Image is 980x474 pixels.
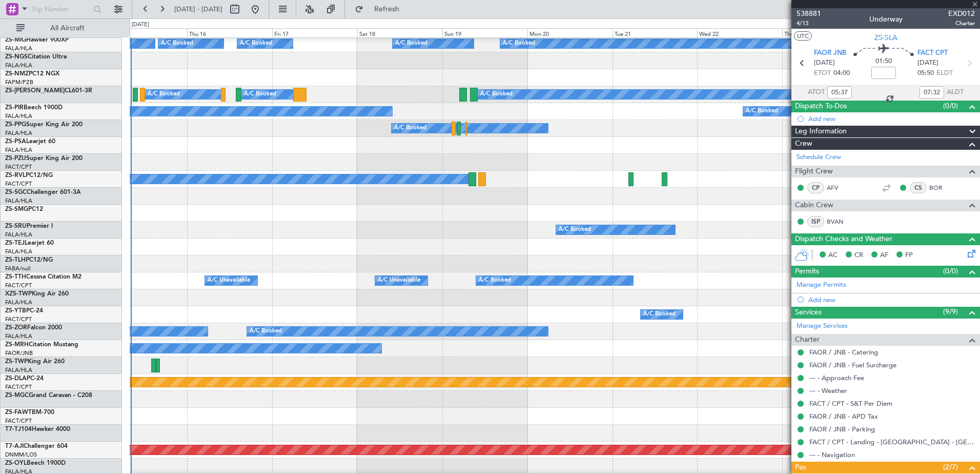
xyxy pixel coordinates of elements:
div: CS [910,182,927,193]
span: (0/0) [943,101,958,111]
span: Pax [795,462,806,473]
a: ZS-PIRBeech 1900D [5,105,63,111]
a: ZS-PPGSuper King Air 200 [5,122,83,128]
span: Charter [948,19,975,28]
div: A/C Booked [503,36,535,51]
a: ZS-RVLPC12/NG [5,172,53,179]
a: --- - Approach Fee [809,373,864,382]
span: AC [828,250,838,261]
a: BVAN [827,217,850,226]
span: 4/13 [797,19,821,28]
div: Fri 17 [272,28,357,37]
div: Sun 19 [442,28,527,37]
span: FP [905,250,913,261]
div: A/C Booked [746,104,778,119]
span: ZS-ZOR [5,325,27,331]
div: Add new [808,295,975,304]
span: ZS-DLA [5,376,27,382]
a: FACT/CPT [5,282,32,289]
a: Schedule Crew [797,152,841,163]
span: ZS-PIR [5,105,24,111]
span: FACT CPT [917,48,948,58]
span: Dispatch To-Dos [795,101,847,112]
div: A/C Booked [480,87,513,102]
div: A/C Booked [161,36,193,51]
a: ZS-TEJLearjet 60 [5,240,54,246]
a: ZS-MGCGrand Caravan - C208 [5,392,92,399]
a: T7-TJ104Hawker 4000 [5,426,70,432]
a: FACT/CPT [5,315,32,323]
span: AF [880,250,888,261]
div: A/C Booked [643,307,676,322]
span: ATOT [808,87,825,97]
a: ZS-NMZPC12 NGX [5,71,59,77]
span: FAOR JNB [814,48,846,58]
span: (0/0) [943,266,958,276]
a: ZS-NGSCitation Ultra [5,54,67,60]
span: ZS-NGS [5,54,28,60]
div: A/C Booked [395,36,427,51]
a: ZS-MIGHawker 900XP [5,37,69,43]
a: FACT / CPT - S&T Per Diem [809,399,892,408]
span: Charter [795,334,820,346]
a: ZS-SGCChallenger 601-3A [5,189,81,195]
span: ZS-MRH [5,342,29,348]
a: FACT / CPT - Landing - [GEOGRAPHIC_DATA] - [GEOGRAPHIC_DATA] International FACT / CPT [809,438,975,446]
button: All Aircraft [11,20,111,36]
span: 05:50 [917,68,934,78]
span: ZS-SLA [874,32,897,43]
a: FALA/HLA [5,332,32,340]
span: CR [854,250,863,261]
div: Thu 23 [782,28,867,37]
span: (2/7) [943,462,958,472]
button: UTC [794,31,812,41]
div: A/C Booked [394,121,426,136]
a: FACT/CPT [5,163,32,171]
a: ZS-TTHCessna Citation M2 [5,274,81,280]
span: [DATE] [814,58,835,68]
span: Flight Crew [795,166,833,177]
a: ZS-ZORFalcon 2000 [5,325,62,331]
span: ZS-TLH [5,257,26,263]
span: Permits [795,266,819,278]
a: FACT/CPT [5,180,32,188]
a: ZS-SRUPremier I [5,223,53,229]
span: [DATE] [917,58,938,68]
input: Trip Number [31,2,90,17]
a: XZS-TWPKing Air 260 [5,291,69,297]
div: Wed 15 [103,28,188,37]
div: A/C Booked [559,222,591,238]
div: A/C Booked [479,273,511,288]
span: T7-TJ104 [5,426,32,432]
div: Add new [808,114,975,123]
a: FALA/HLA [5,231,32,239]
span: ELDT [936,68,953,78]
a: FAOR / JNB - Fuel Surcharge [809,361,896,369]
span: 538881 [797,8,821,19]
div: Tue 21 [612,28,698,37]
span: ZS-SMG [5,206,28,212]
span: EXD012 [948,8,975,19]
span: ZS-TWP [5,359,28,365]
a: FALA/HLA [5,62,32,69]
span: ZS-TEJ [5,240,25,246]
div: Mon 20 [527,28,612,37]
a: ZS-TWPKing Air 260 [5,359,65,365]
a: T7-AJIChallenger 604 [5,443,68,449]
span: ZS-FAW [5,409,28,416]
span: ZS-SRU [5,223,27,229]
span: T7-AJI [5,443,24,449]
a: FALA/HLA [5,299,32,306]
a: ZS-[PERSON_NAME]CL601-3R [5,88,92,94]
span: ZS-PSA [5,139,26,145]
a: FACT/CPT [5,417,32,425]
a: FALA/HLA [5,129,32,137]
a: FAOR / JNB - Catering [809,348,878,357]
div: CP [807,182,824,193]
a: BOR [929,183,952,192]
span: ALDT [947,87,964,97]
a: ZS-MRHCitation Mustang [5,342,78,348]
span: 04:00 [833,68,850,78]
span: Leg Information [795,126,847,137]
a: --- - Navigation [809,450,855,459]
